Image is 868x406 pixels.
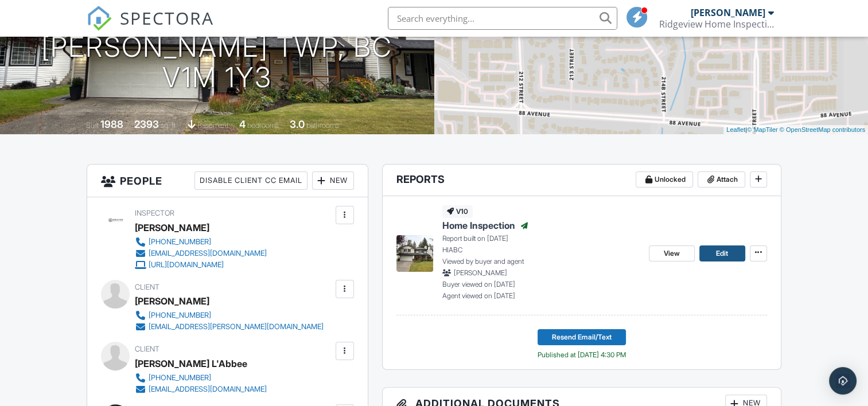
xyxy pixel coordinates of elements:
span: Client [135,283,159,291]
a: [PHONE_NUMBER] [135,310,324,321]
a: [PHONE_NUMBER] [135,372,267,384]
div: [EMAIL_ADDRESS][DOMAIN_NAME] [149,249,267,258]
div: [PHONE_NUMBER] [149,237,211,247]
div: Open Intercom Messenger [829,367,857,395]
div: [PERSON_NAME] L'Abbee [135,355,247,372]
span: basement [197,121,228,130]
a: [EMAIL_ADDRESS][DOMAIN_NAME] [135,384,267,395]
div: Ridgeview Home Inspections Ltd. [659,18,774,30]
div: 2393 [134,118,159,130]
div: [URL][DOMAIN_NAME] [149,260,224,270]
div: | [723,125,868,135]
a: [URL][DOMAIN_NAME] [135,259,267,271]
span: bedrooms [247,121,279,130]
a: [EMAIL_ADDRESS][DOMAIN_NAME] [135,248,267,259]
a: Leaflet [726,126,745,133]
h3: People [87,165,367,197]
div: [PHONE_NUMBER] [149,311,211,320]
div: [EMAIL_ADDRESS][DOMAIN_NAME] [149,385,267,394]
div: [PERSON_NAME] [135,292,209,310]
span: sq. ft. [161,121,177,130]
span: SPECTORA [120,6,214,30]
h1: [STREET_ADDRESS] [PERSON_NAME] Twp, BC V1M 1Y3 [18,2,416,92]
a: SPECTORA [87,15,214,40]
div: [PERSON_NAME] [135,219,209,236]
input: Search everything... [388,7,617,30]
div: [PERSON_NAME] [691,7,765,18]
a: [PHONE_NUMBER] [135,236,267,248]
div: 3.0 [290,118,305,130]
a: © MapTiler [747,126,778,133]
div: 4 [239,118,246,130]
a: [EMAIL_ADDRESS][PERSON_NAME][DOMAIN_NAME] [135,321,324,333]
div: [PHONE_NUMBER] [149,373,211,382]
img: The Best Home Inspection Software - Spectora [87,6,112,31]
span: Inspector [135,209,174,217]
span: bathrooms [306,121,339,130]
span: Built [86,121,99,130]
div: [EMAIL_ADDRESS][PERSON_NAME][DOMAIN_NAME] [149,322,324,331]
a: © OpenStreetMap contributors [780,126,865,133]
div: New [312,171,354,190]
div: Disable Client CC Email [194,171,308,190]
div: 1988 [100,118,123,130]
span: Client [135,345,159,353]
